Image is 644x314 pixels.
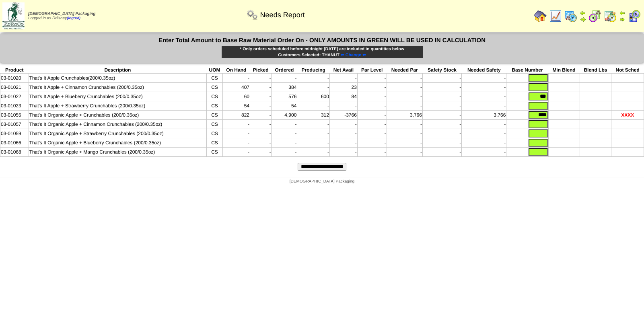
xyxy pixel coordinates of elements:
[329,74,357,83] td: -
[462,83,506,92] td: -
[207,92,222,101] td: CS
[329,92,357,101] td: 84
[357,148,387,157] td: -
[422,129,461,138] td: -
[422,138,461,148] td: -
[387,67,422,74] th: Needed Par
[329,101,357,111] td: -
[222,111,250,120] td: 822
[297,74,330,83] td: -
[422,74,461,83] td: -
[297,129,330,138] td: -
[207,120,222,129] td: CS
[0,92,29,101] td: 03-01022
[329,148,357,157] td: -
[207,138,222,148] td: CS
[0,129,29,138] td: 03-01059
[297,67,330,74] th: Producing
[222,148,250,157] td: -
[0,120,29,129] td: 03-01057
[222,101,250,111] td: 54
[357,74,387,83] td: -
[0,67,29,74] th: Product
[222,120,250,129] td: -
[357,111,387,120] td: -
[222,129,250,138] td: -
[250,138,271,148] td: -
[548,67,580,74] th: Min Blend
[588,10,601,23] img: calendarblend.gif
[462,74,506,83] td: -
[357,120,387,129] td: -
[29,148,207,157] td: That's It Organic Apple + Mango Crunchables (200/0.35oz)
[207,129,222,138] td: CS
[422,120,461,129] td: -
[462,101,506,111] td: -
[272,67,297,74] th: Ordered
[207,148,222,157] td: CS
[0,138,29,148] td: 03-01066
[357,129,387,138] td: -
[619,16,625,23] img: arrowright.gif
[329,111,357,120] td: -3766
[462,120,506,129] td: -
[297,83,330,92] td: -
[506,67,548,74] th: Base Number
[462,92,506,101] td: -
[580,67,611,74] th: Blend Lbs
[422,148,461,157] td: -
[462,111,506,120] td: 3,766
[272,129,297,138] td: -
[341,53,366,57] span: ⇐ Change ⇐
[357,67,387,74] th: Par Level
[222,138,250,148] td: -
[387,138,422,148] td: -
[297,101,330,111] td: -
[422,83,461,92] td: -
[422,101,461,111] td: -
[29,83,207,92] td: That's It Apple + Cinnamon Crunchables (200/0.35oz)
[207,74,222,83] td: CS
[534,10,547,23] img: home.gif
[580,10,586,16] img: arrowleft.gif
[272,120,297,129] td: -
[250,92,271,101] td: -
[297,111,330,120] td: 312
[619,10,625,16] img: arrowleft.gif
[207,67,222,74] th: UOM
[272,101,297,111] td: 54
[250,111,271,120] td: -
[29,74,207,83] td: That's It Apple Crunchables(200/0.35oz)
[422,92,461,101] td: -
[250,67,271,74] th: Picked
[462,67,506,74] th: Needed Safety
[462,148,506,157] td: -
[260,11,305,19] span: Needs Report
[462,129,506,138] td: -
[29,111,207,120] td: That's It Organic Apple + Crunchables (200/0.35oz)
[272,74,297,83] td: -
[387,120,422,129] td: -
[580,16,586,23] img: arrowright.gif
[2,2,25,29] img: zoroco-logo-small.webp
[207,83,222,92] td: CS
[387,92,422,101] td: -
[29,129,207,138] td: That's It Organic Apple + Strawberry Crunchables (200/0.35oz)
[0,148,29,157] td: 03-01068
[272,111,297,120] td: 4,900
[387,148,422,157] td: -
[329,83,357,92] td: 23
[29,120,207,129] td: That's It Organic Apple + Cinnamon Crunchables (200/0.35oz)
[0,111,29,120] td: 03-01055
[272,138,297,148] td: -
[290,179,354,184] span: [DEMOGRAPHIC_DATA] Packaging
[357,101,387,111] td: -
[29,67,207,74] th: Description
[222,67,250,74] th: On Hand
[222,83,250,92] td: 407
[246,8,259,21] img: workflow.png
[357,92,387,101] td: -
[272,83,297,92] td: 384
[297,148,330,157] td: -
[329,138,357,148] td: -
